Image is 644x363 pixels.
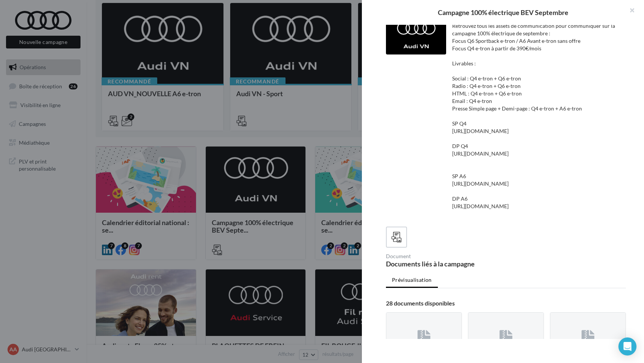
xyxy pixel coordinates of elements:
a: [URL][DOMAIN_NAME] [452,180,509,187]
div: Document [386,254,503,259]
a: [URL][DOMAIN_NAME] [452,150,509,157]
a: [URL][DOMAIN_NAME] [452,203,509,209]
div: Documents liés à la campagne [386,260,503,267]
div: 28 documents disponibles [386,300,626,306]
div: Retrouvez tous les assets de communication pour communiquer sur la campagne 100% électrique de se... [452,22,620,218]
div: Open Intercom Messenger [618,337,636,355]
a: [URL][DOMAIN_NAME] [452,128,509,134]
div: Campagne 100% électrique BEV Septembre [374,9,632,16]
